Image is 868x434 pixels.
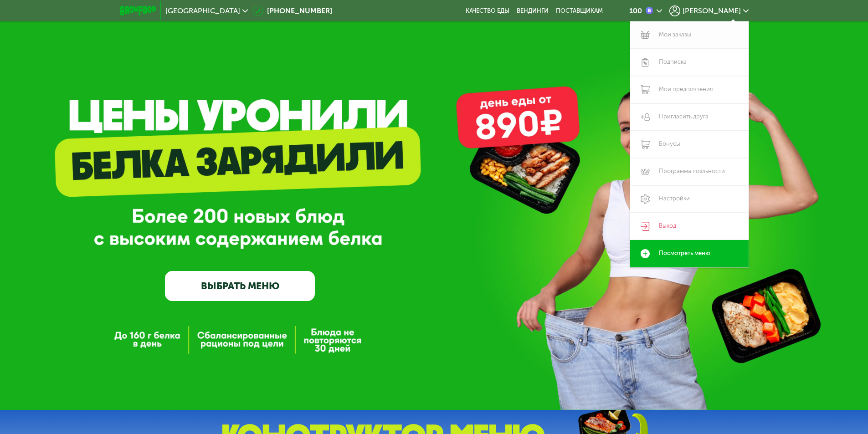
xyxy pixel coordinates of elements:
a: Настройки [630,185,749,213]
span: [PERSON_NAME] [683,7,741,15]
a: Посмотреть меню [630,240,749,267]
a: Выход [630,213,749,240]
a: Вендинги [517,7,549,15]
a: Мои предпочтения [630,76,749,103]
a: [PHONE_NUMBER] [252,5,332,16]
a: ВЫБРАТЬ МЕНЮ [165,271,315,301]
a: Подписка [630,49,749,76]
div: 100 [629,7,642,15]
div: поставщикам [556,7,603,15]
a: Мои заказы [630,21,749,49]
a: Бонусы [630,131,749,158]
a: Пригласить друга [630,103,749,131]
a: Программа лояльности [630,158,749,185]
span: [GEOGRAPHIC_DATA] [165,7,240,15]
a: Качество еды [466,7,509,15]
